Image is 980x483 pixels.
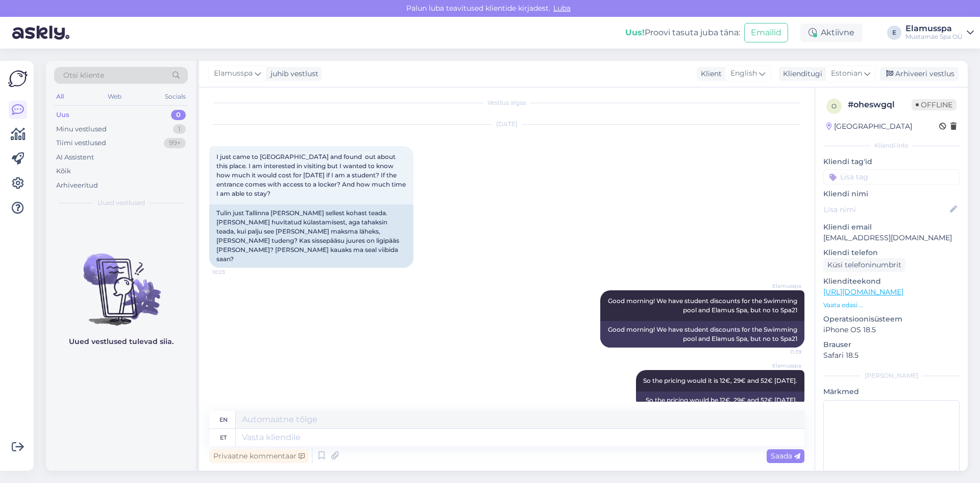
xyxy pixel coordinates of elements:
[763,282,801,290] span: Elamusspa
[56,138,106,148] div: Tiimi vestlused
[779,68,822,79] div: Klienditugi
[625,28,645,37] b: Uus!
[63,70,104,81] span: Otsi kliente
[212,268,251,276] span: 10:23
[823,156,960,167] p: Kliendi tag'id
[824,204,948,215] input: Lisa nimi
[823,339,960,350] p: Brauser
[209,120,804,129] div: [DATE]
[887,26,901,40] div: E
[905,33,963,41] div: Mustamäe Spa OÜ
[56,110,69,120] div: Uus
[209,204,413,268] div: Tulin just Tallinna [PERSON_NAME] sellest kohast teada. [PERSON_NAME] huvitatud külastamisest, ag...
[214,68,253,79] span: Elamusspa
[56,124,107,134] div: Minu vestlused
[163,90,188,103] div: Socials
[831,102,837,110] span: o
[823,371,960,380] div: [PERSON_NAME]
[905,25,974,41] a: ElamusspaMustamäe Spa OÜ
[800,24,863,42] div: Aktiivne
[56,166,71,176] div: Kõik
[823,233,960,243] p: [EMAIL_ADDRESS][DOMAIN_NAME]
[216,153,407,197] span: I just came to [GEOGRAPHIC_DATA] and found out about this place. I am interested in visiting but ...
[697,68,722,79] div: Klient
[69,336,174,347] p: Uued vestlused tulevad siia.
[171,110,186,120] div: 0
[608,297,799,314] span: Good morning! We have student discounts for the Swimming pool and Elamus Spa, but no to Spa21
[744,23,788,42] button: Emailid
[763,362,801,370] span: Elamusspa
[266,68,318,79] div: juhib vestlust
[763,348,801,356] span: 11:39
[823,325,960,335] p: iPhone OS 18.5
[823,189,960,199] p: Kliendi nimi
[823,258,905,272] div: Küsi telefoninumbrit
[730,68,757,79] span: English
[600,321,804,348] div: Good morning! We have student discounts for the Swimming pool and Elamus Spa, but no to Spa21
[219,411,228,428] div: en
[823,350,960,361] p: Safari 18.5
[173,124,186,134] div: 1
[8,69,28,88] img: Askly Logo
[823,287,903,296] a: [URL][DOMAIN_NAME]
[550,4,574,13] span: Luba
[54,90,66,103] div: All
[823,386,960,397] p: Märkmed
[636,392,804,409] div: So the pricing would be 12€, 29€ and 52€ [DATE].
[209,98,804,107] div: Vestlus algas
[220,429,227,446] div: et
[823,276,960,287] p: Klienditeekond
[209,449,309,463] div: Privaatne kommentaar
[643,377,797,384] span: So the pricing would it is 12€, 29€ and 52€ [DATE].
[826,121,912,132] div: [GEOGRAPHIC_DATA]
[771,451,800,461] span: Saada
[823,247,960,258] p: Kliendi telefon
[823,301,960,310] p: Vaata edasi ...
[912,99,957,110] span: Offline
[905,25,963,33] div: Elamusspa
[56,152,94,163] div: AI Assistent
[823,141,960,150] div: Kliendi info
[106,90,124,103] div: Web
[823,222,960,233] p: Kliendi email
[56,180,98,191] div: Arhiveeritud
[823,314,960,325] p: Operatsioonisüsteem
[880,67,959,81] div: Arhiveeri vestlus
[46,235,196,327] img: No chats
[97,198,145,208] span: Uued vestlused
[848,99,912,111] div: # oheswgql
[625,27,740,39] div: Proovi tasuta juba täna:
[823,169,960,185] input: Lisa tag
[831,68,862,79] span: Estonian
[164,138,186,148] div: 99+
